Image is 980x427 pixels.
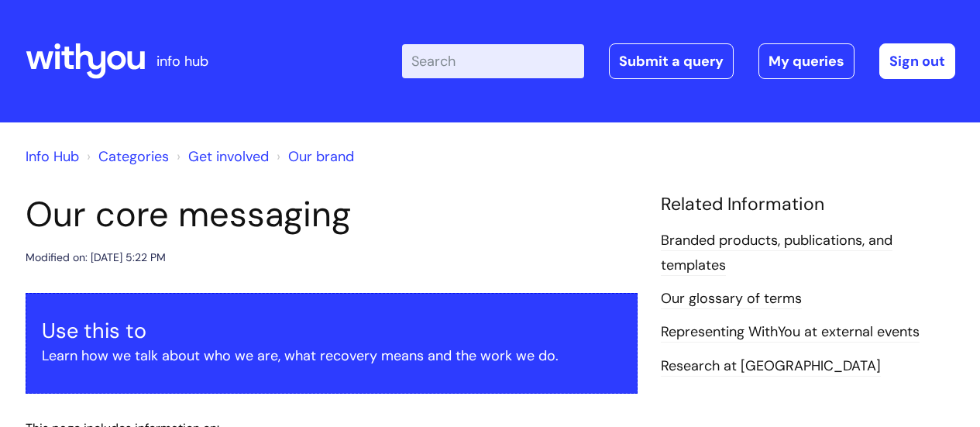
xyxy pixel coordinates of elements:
div: Modified on: [DATE] 5:22 PM [26,248,166,267]
a: Categories [98,147,169,166]
h1: Our core messaging [26,194,638,236]
li: Our brand [273,144,354,169]
input: Search [402,44,584,78]
h4: Related Information [661,194,955,215]
a: My queries [758,43,854,79]
a: Branded products, publications, and templates [661,231,892,276]
li: Solution home [83,144,169,169]
div: | - [402,43,955,79]
a: Get involved [188,147,269,166]
h3: Use this to [42,319,621,343]
a: Research at [GEOGRAPHIC_DATA] [661,356,881,377]
a: Our brand [288,147,354,166]
a: Representing WithYou at external events [661,322,920,343]
p: info hub [156,49,208,74]
p: Learn how we talk about who we are, what recovery means and the work we do. [42,343,621,368]
a: Our glossary of terms [661,289,802,309]
a: Sign out [879,43,955,79]
a: Submit a query [609,43,734,79]
li: Get involved [173,144,269,169]
a: Info Hub [26,147,79,166]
